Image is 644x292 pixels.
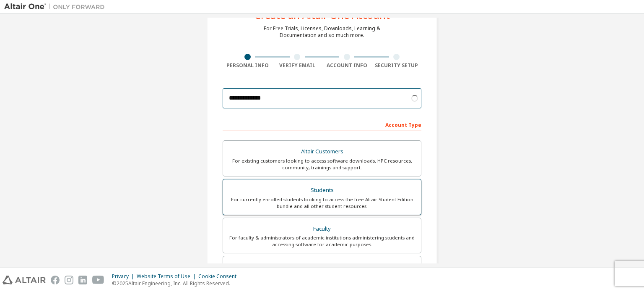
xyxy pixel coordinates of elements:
[223,118,421,131] div: Account Type
[228,223,416,235] div: Faculty
[228,184,416,196] div: Students
[372,62,422,69] div: Security Setup
[228,261,416,273] div: Everyone else
[254,10,390,20] div: Create an Altair One Account
[228,146,416,158] div: Altair Customers
[322,62,372,69] div: Account Info
[112,280,241,287] p: © 2025 Altair Engineering, Inc. All Rights Reserved.
[78,276,87,284] img: linkedin.svg
[228,234,416,248] div: For faculty & administrators of academic institutions administering students and accessing softwa...
[65,276,73,284] img: instagram.svg
[273,62,322,69] div: Verify Email
[92,276,104,284] img: youtube.svg
[51,276,60,284] img: facebook.svg
[228,196,416,210] div: For currently enrolled students looking to access the free Altair Student Edition bundle and all ...
[137,273,198,280] div: Website Terms of Use
[228,158,416,171] div: For existing customers looking to access software downloads, HPC resources, community, trainings ...
[3,276,46,284] img: altair_logo.svg
[264,25,380,39] div: For Free Trials, Licenses, Downloads, Learning & Documentation and so much more.
[223,62,273,69] div: Personal Info
[198,273,241,280] div: Cookie Consent
[112,273,137,280] div: Privacy
[4,3,109,11] img: Altair One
